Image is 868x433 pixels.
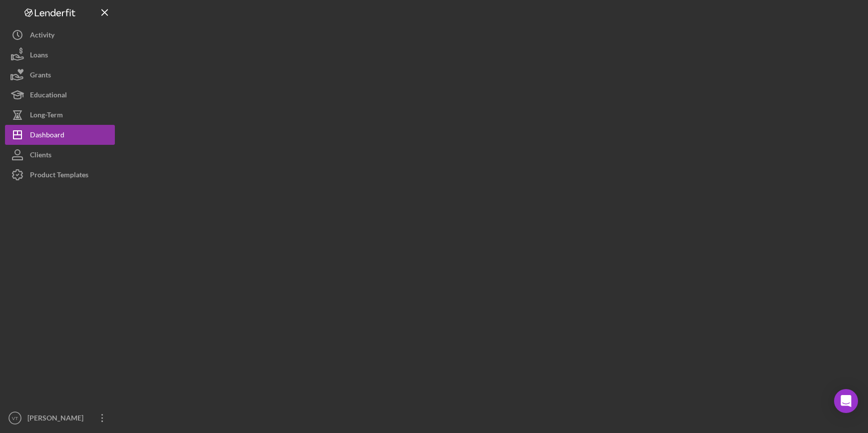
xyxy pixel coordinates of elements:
div: Product Templates [30,165,88,187]
button: Dashboard [5,125,115,145]
div: Clients [30,145,51,167]
button: Loans [5,45,115,65]
div: [PERSON_NAME] [25,408,90,431]
div: Activity [30,25,54,47]
div: Grants [30,65,51,87]
button: Clients [5,145,115,165]
button: Grants [5,65,115,85]
div: Loans [30,45,48,67]
text: VT [12,416,18,421]
button: Educational [5,85,115,105]
button: VT[PERSON_NAME] [5,408,115,428]
div: Open Intercom Messenger [834,389,858,413]
div: Educational [30,85,67,107]
div: Dashboard [30,125,64,147]
button: Long-Term [5,105,115,125]
button: Activity [5,25,115,45]
button: Product Templates [5,165,115,185]
div: Long-Term [30,105,63,127]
